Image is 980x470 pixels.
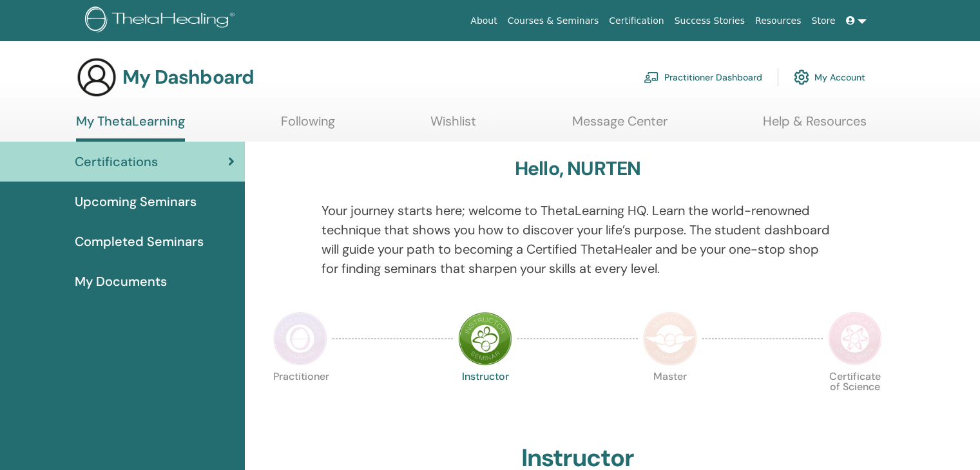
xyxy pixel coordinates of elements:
[828,371,882,426] p: Certificate of Science
[572,113,668,138] a: Message Center
[669,9,750,33] a: Success Stories
[85,6,239,35] img: logo.png
[794,63,865,91] a: My Account
[604,9,669,33] a: Certification
[458,312,512,366] img: Instructor
[75,192,197,211] span: Upcoming Seminars
[273,371,327,426] p: Practitioner
[465,9,502,33] a: About
[763,113,867,138] a: Help & Resources
[75,232,204,251] span: Completed Seminars
[750,9,807,33] a: Resources
[430,113,476,138] a: Wishlist
[643,312,697,366] img: Master
[828,312,882,366] img: Certificate of Science
[458,371,512,426] p: Instructor
[644,71,659,83] img: chalkboard-teacher.svg
[75,272,167,291] span: My Documents
[503,9,604,33] a: Courses & Seminars
[281,113,335,138] a: Following
[75,152,158,171] span: Certifications
[76,57,117,98] img: generic-user-icon.jpg
[794,66,809,88] img: cog.svg
[322,201,834,278] p: Your journey starts here; welcome to ThetaLearning HQ. Learn the world-renowned technique that sh...
[515,157,641,180] h3: Hello, NURTEN
[643,371,697,426] p: Master
[273,312,327,366] img: Practitioner
[122,66,254,89] h3: My Dashboard
[644,63,762,91] a: Practitioner Dashboard
[76,113,185,142] a: My ThetaLearning
[807,9,841,33] a: Store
